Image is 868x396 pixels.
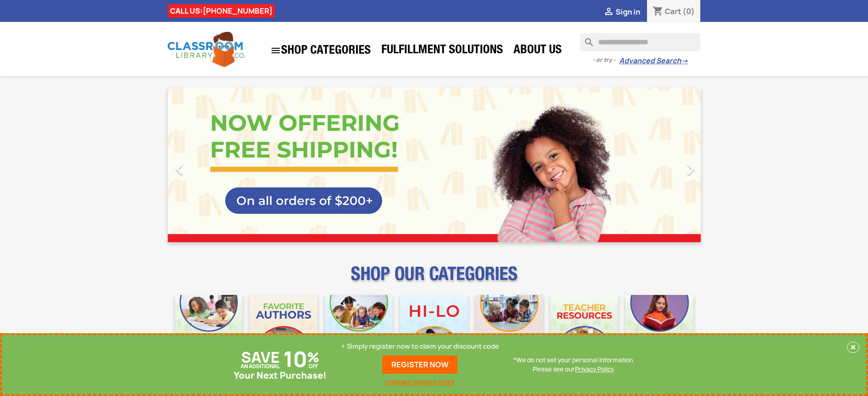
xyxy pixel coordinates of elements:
i: search [580,33,591,44]
span: Cart [665,6,681,16]
a: SHOP CATEGORIES [266,41,375,61]
a: Fulfillment Solutions [377,42,508,60]
img: CLC_Bulk_Mobile.jpg [175,295,243,363]
span: (0) [683,6,695,16]
i:  [679,158,702,181]
img: CLC_Favorite_Authors_Mobile.jpg [250,295,318,363]
ul: Carousel container [168,87,701,242]
a: Next [621,87,701,242]
img: Classroom Library Company [168,32,245,67]
span: Sign in [616,7,640,17]
img: CLC_Phonics_And_Decodables_Mobile.jpg [325,295,393,363]
img: CLC_HiLo_Mobile.jpg [400,295,468,363]
i: shopping_cart [652,6,663,17]
img: CLC_Fiction_Nonfiction_Mobile.jpg [475,295,543,363]
span: - or try - [592,56,619,65]
p: SHOP OUR CATEGORIES [168,271,701,288]
a: Previous [168,87,248,242]
a:  Sign in [603,7,640,17]
a: [PHONE_NUMBER] [203,6,272,16]
img: CLC_Dyslexia_Mobile.jpg [626,295,693,363]
i:  [270,45,281,56]
span: → [681,56,688,66]
a: About Us [509,42,566,60]
img: CLC_Teacher_Resources_Mobile.jpg [550,295,618,363]
input: Search [580,33,700,51]
div: CALL US: [168,4,275,18]
i:  [603,7,614,18]
i:  [168,158,191,181]
a: Advanced Search→ [619,56,688,66]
